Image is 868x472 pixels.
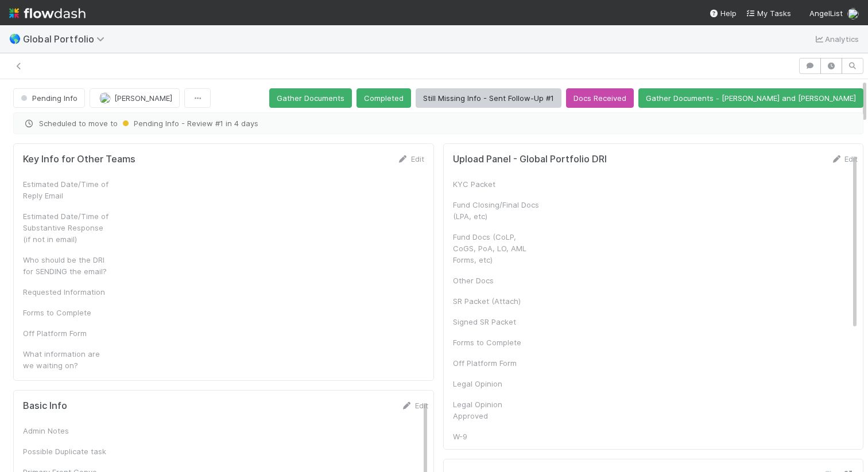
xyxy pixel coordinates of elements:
[23,33,110,45] span: Global Portfolio
[23,348,109,371] div: What information are we waiting on?
[453,337,539,348] div: Forms to Complete
[453,275,539,286] div: Other Docs
[416,88,561,108] button: Still Missing Info - Sent Follow-Up #1
[23,425,109,436] div: Admin Notes
[120,119,223,128] span: Pending Info - Review #1
[453,295,539,307] div: SR Packet (Attach)
[453,154,607,165] h5: Upload Panel - Global Portfolio DRI
[23,118,854,129] span: Scheduled to move to in 4 days
[397,154,424,163] a: Edit
[401,401,428,410] a: Edit
[809,9,843,18] span: AngelList
[23,446,109,457] div: Possible Duplicate task
[566,88,634,108] button: Docs Received
[356,88,411,108] button: Completed
[23,286,109,298] div: Requested Information
[23,327,109,339] div: Off Platform Form
[23,254,109,277] div: Who should be the DRI for SENDING the email?
[453,316,539,327] div: Signed SR Packet
[746,9,791,18] span: My Tasks
[23,400,67,412] h5: Basic Info
[453,178,539,190] div: KYC Packet
[114,93,172,103] span: [PERSON_NAME]
[9,3,86,23] img: logo-inverted-e16ddd16eac7371096b0.svg
[638,88,863,108] button: Gather Documents - [PERSON_NAME] and [PERSON_NAME]
[9,34,21,44] span: 🌎
[23,178,109,201] div: Estimated Date/Time of Reply Email
[453,399,539,422] div: Legal Opinion Approved
[453,431,539,442] div: W-9
[831,154,858,163] a: Edit
[269,88,352,108] button: Gather Documents
[847,8,859,19] img: avatar_c584de82-e924-47af-9431-5c284c40472a.png
[90,88,180,108] button: [PERSON_NAME]
[453,199,539,222] div: Fund Closing/Final Docs (LPA, etc)
[746,7,791,19] a: My Tasks
[813,32,859,46] a: Analytics
[709,7,737,19] div: Help
[453,378,539,389] div: Legal Opinion
[99,92,111,104] img: avatar_c584de82-e924-47af-9431-5c284c40472a.png
[23,307,109,318] div: Forms to Complete
[453,357,539,369] div: Off Platform Form
[453,231,539,266] div: Fund Docs (CoLP, CoGS, PoA, LO, AML Forms, etc)
[23,210,109,245] div: Estimated Date/Time of Substantive Response (if not in email)
[23,154,135,165] h5: Key Info for Other Teams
